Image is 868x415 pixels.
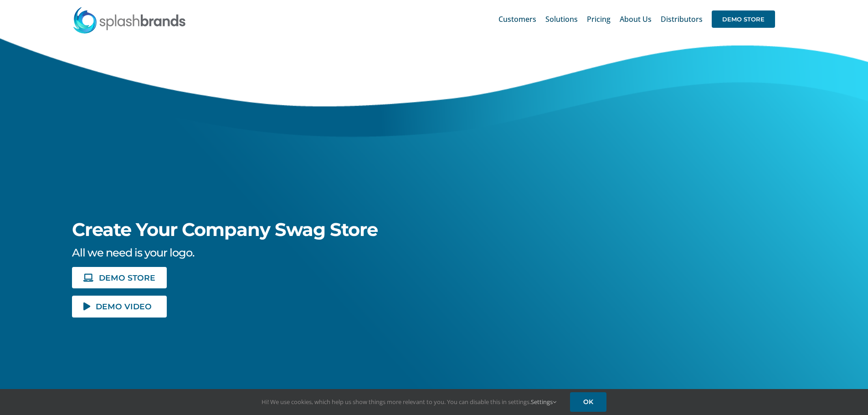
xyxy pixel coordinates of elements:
[498,5,775,34] nav: Main Menu
[661,15,703,23] span: Distributors
[72,218,378,241] span: Create Your Company Swag Store
[498,5,536,34] a: Customers
[96,302,152,310] span: DEMO VIDEO
[570,392,606,412] a: OK
[262,398,556,406] span: Hi! We use cookies, which help us show things more relevant to you. You can disable this in setti...
[712,10,775,28] span: DEMO STORE
[531,398,556,406] a: Settings
[72,267,167,288] a: DEMO STORE
[587,15,611,23] span: Pricing
[620,15,652,23] span: About Us
[498,15,536,23] span: Customers
[72,6,186,34] img: SplashBrands.com Logo
[72,246,194,259] span: All we need is your logo.
[587,5,611,34] a: Pricing
[99,274,155,282] span: DEMO STORE
[545,15,578,23] span: Solutions
[661,5,703,34] a: Distributors
[712,5,775,34] a: DEMO STORE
